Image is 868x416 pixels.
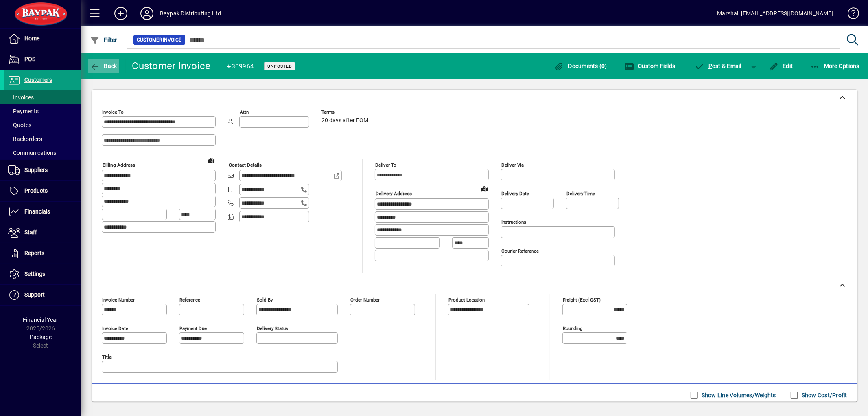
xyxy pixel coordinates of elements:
a: Staff [4,222,81,243]
span: Customer Invoice [137,36,182,44]
a: Support [4,285,81,305]
mat-label: Invoice To [102,109,124,115]
span: Home [24,35,39,42]
a: Quotes [4,118,81,132]
button: Documents (0) [552,59,609,73]
a: POS [4,49,81,70]
span: Filter [90,37,117,43]
span: Custom Fields [624,63,676,69]
span: Suppliers [24,167,48,173]
a: Settings [4,264,81,284]
label: Show Cost/Profit [800,391,847,399]
mat-label: Title [102,354,112,360]
button: Profile [134,6,160,21]
mat-label: Product location [448,297,485,303]
span: Financial Year [23,317,59,323]
div: Customer Invoice [132,59,211,73]
span: Financials [24,208,50,215]
span: Edit [769,63,793,69]
span: Invoices [8,94,34,101]
a: Communications [4,146,81,160]
div: #309964 [227,60,254,73]
button: Filter [88,33,119,47]
a: Financials [4,202,81,222]
span: 20 days after EOM [321,117,368,124]
span: Reports [24,250,44,256]
mat-label: Reference [179,297,200,303]
span: Package [30,334,52,340]
button: Edit [767,59,795,73]
mat-label: Invoice number [102,297,135,303]
span: Quotes [8,122,31,128]
a: Invoices [4,90,81,104]
a: Home [4,29,81,49]
app-page-header-button: Back [81,59,126,73]
span: P [708,63,712,69]
a: Reports [4,243,81,264]
span: Support [24,291,45,298]
div: Marshall [EMAIL_ADDRESS][DOMAIN_NAME] [717,7,833,20]
span: Settings [24,271,45,277]
mat-label: Delivery date [501,191,529,196]
a: Suppliers [4,160,81,180]
div: Baypak Distributing Ltd [160,7,221,20]
mat-label: Courier Reference [501,248,539,254]
mat-label: Order number [350,297,380,303]
span: Back [90,63,117,69]
button: More Options [808,59,862,73]
mat-label: Freight (excl GST) [563,297,601,303]
a: Backorders [4,132,81,146]
span: Terms [321,110,370,115]
span: Staff [24,229,37,236]
span: Backorders [8,136,42,142]
mat-label: Rounding [563,326,582,331]
span: More Options [810,63,860,69]
button: Post & Email [691,59,746,73]
mat-label: Instructions [501,219,526,225]
span: Payments [8,108,39,114]
button: Add [108,6,134,21]
mat-label: Attn [240,109,249,115]
label: Show Line Volumes/Weights [700,391,776,399]
mat-label: Delivery status [257,326,288,331]
button: Custom Fields [622,59,678,73]
span: Documents (0) [554,63,607,69]
span: POS [24,56,35,62]
mat-label: Deliver via [501,162,524,168]
mat-label: Payment due [179,326,207,331]
mat-label: Sold by [257,297,273,303]
a: View on map [205,154,218,167]
span: Unposted [267,64,292,69]
a: View on map [478,182,491,195]
button: Back [88,59,119,73]
a: Knowledge Base [842,2,858,28]
mat-label: Deliver To [375,162,396,168]
span: Products [24,187,48,194]
span: ost & Email [695,63,742,69]
mat-label: Delivery time [566,191,595,196]
a: Products [4,181,81,201]
span: Customers [24,77,52,83]
mat-label: Invoice date [102,326,128,331]
a: Payments [4,104,81,118]
span: Communications [8,150,56,156]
